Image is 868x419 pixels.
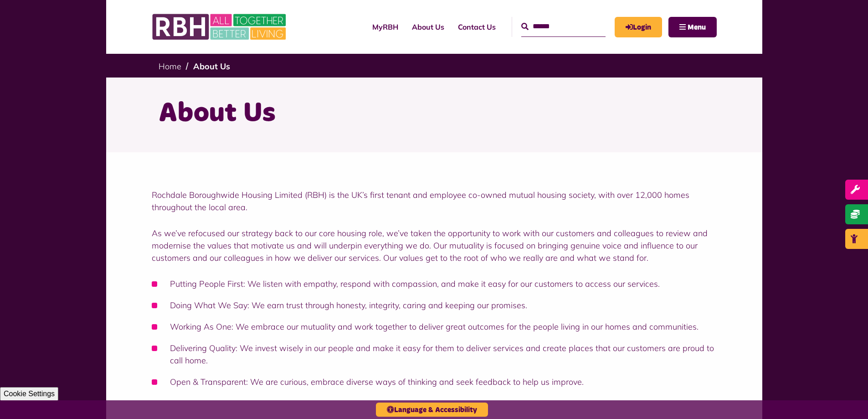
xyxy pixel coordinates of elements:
[152,299,717,311] li: Doing What We Say: We earn trust through honesty, integrity, caring and keeping our promises.
[152,321,717,333] li: Working As One: We embrace our mutuality and work together to deliver great outcomes for the peop...
[451,15,503,39] a: Contact Us
[668,17,717,37] button: Navigation
[152,227,717,264] p: As we’ve refocused our strategy back to our core housing role, we’ve taken the opportunity to wor...
[405,15,451,39] a: About Us
[365,15,405,39] a: MyRBH
[152,278,717,290] li: Putting People First: We listen with empathy, respond with compassion, and make it easy for our c...
[152,9,288,45] img: RBH
[193,61,230,72] a: About Us
[152,376,717,388] li: Open & Transparent: We are curious, embrace diverse ways of thinking and seek feedback to help us...
[159,61,181,72] a: Home
[159,96,710,131] h1: About Us
[376,403,488,417] button: Language & Accessibility
[152,189,717,213] p: Rochdale Boroughwide Housing Limited (RBH) is the UK’s first tenant and employee co-owned mutual ...
[688,24,706,31] span: Menu
[152,342,717,367] li: Delivering Quality: We invest wisely in our people and make it easy for them to deliver services ...
[615,17,662,37] a: MyRBH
